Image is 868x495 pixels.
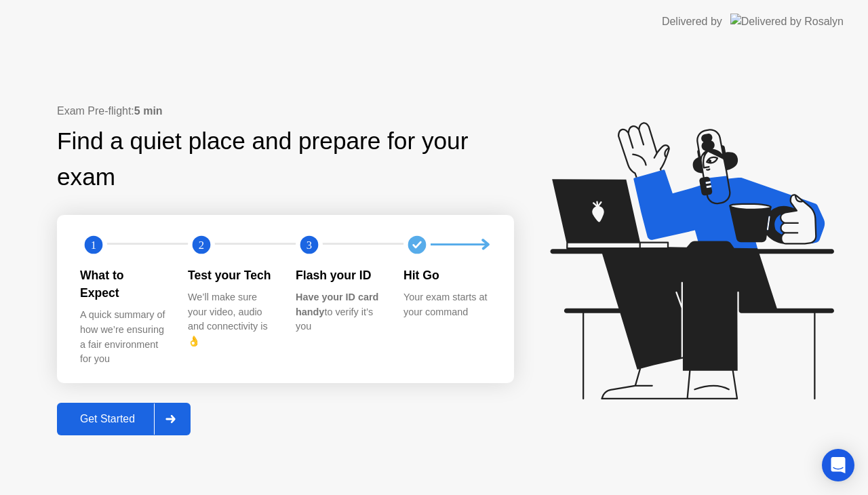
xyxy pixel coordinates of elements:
div: to verify it’s you [296,290,382,334]
text: 1 [91,238,96,251]
div: We’ll make sure your video, audio and connectivity is 👌 [188,290,274,349]
div: Flash your ID [296,266,382,284]
div: Your exam starts at your command [403,290,490,319]
div: Hit Go [403,266,490,284]
button: Get Started [57,403,191,435]
text: 2 [199,238,204,251]
div: Find a quiet place and prepare for your exam [57,123,514,195]
text: 3 [307,238,312,251]
b: 5 min [134,105,163,117]
img: Delivered by Rosalyn [730,14,844,29]
div: Open Intercom Messenger [822,449,854,481]
div: Test your Tech [188,266,274,284]
div: Delivered by [662,14,722,30]
div: What to Expect [80,266,166,302]
div: Exam Pre-flight: [57,103,514,119]
div: Get Started [61,413,154,425]
b: Have your ID card handy [296,292,378,317]
div: A quick summary of how we’re ensuring a fair environment for you [80,308,166,366]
